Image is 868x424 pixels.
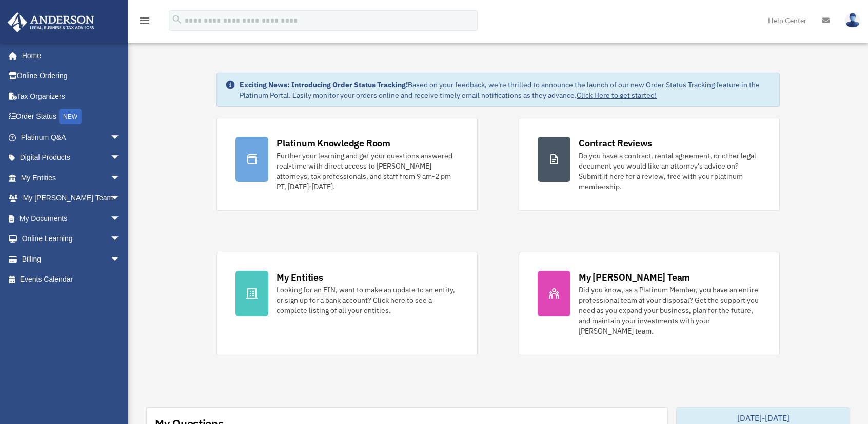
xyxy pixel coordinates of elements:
[110,229,131,250] span: arrow_drop_down
[7,45,131,66] a: Home
[277,151,459,192] div: Further your learning and get your questions answered real-time with direct access to [PERSON_NAM...
[7,188,136,209] a: My [PERSON_NAME] Teamarrow_drop_down
[577,90,657,100] a: Click Here to get started!
[240,80,408,89] strong: Exciting News: Introducing Order Status Tracking!
[216,118,478,211] a: Platinum Knowledge Room Further your learning and get your questions answered real-time with dire...
[110,168,131,189] span: arrow_drop_down
[7,269,136,290] a: Events Calendar
[7,249,136,269] a: Billingarrow_drop_down
[7,127,136,148] a: Platinum Q&Aarrow_drop_down
[7,229,136,249] a: Online Learningarrow_drop_down
[110,188,131,209] span: arrow_drop_down
[59,109,82,124] div: NEW
[277,271,323,284] div: My Entities
[5,12,97,32] img: Anderson Advisors Platinum Portal
[216,252,478,355] a: My Entities Looking for an EIN, want to make an update to an entity, or sign up for a bank accoun...
[845,13,860,28] img: User Pic
[7,86,136,106] a: Tax Organizers
[7,168,136,188] a: My Entitiesarrow_drop_down
[519,252,780,355] a: My [PERSON_NAME] Team Did you know, as a Platinum Member, you have an entire professional team at...
[579,137,652,150] div: Contract Reviews
[139,14,151,27] i: menu
[110,249,131,270] span: arrow_drop_down
[519,118,780,211] a: Contract Reviews Do you have a contract, rental agreement, or other legal document you would like...
[139,18,151,27] a: menu
[110,127,131,148] span: arrow_drop_down
[7,208,136,229] a: My Documentsarrow_drop_down
[579,271,690,284] div: My [PERSON_NAME] Team
[7,106,136,127] a: Order StatusNEW
[110,148,131,169] span: arrow_drop_down
[240,80,771,100] div: Based on your feedback, we're thrilled to announce the launch of our new Order Status Tracking fe...
[171,14,183,25] i: search
[7,148,136,168] a: Digital Productsarrow_drop_down
[579,285,761,336] div: Did you know, as a Platinum Member, you have an entire professional team at your disposal? Get th...
[7,66,136,86] a: Online Ordering
[579,151,761,192] div: Do you have a contract, rental agreement, or other legal document you would like an attorney's ad...
[110,208,131,229] span: arrow_drop_down
[277,137,390,150] div: Platinum Knowledge Room
[277,285,459,316] div: Looking for an EIN, want to make an update to an entity, or sign up for a bank account? Click her...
